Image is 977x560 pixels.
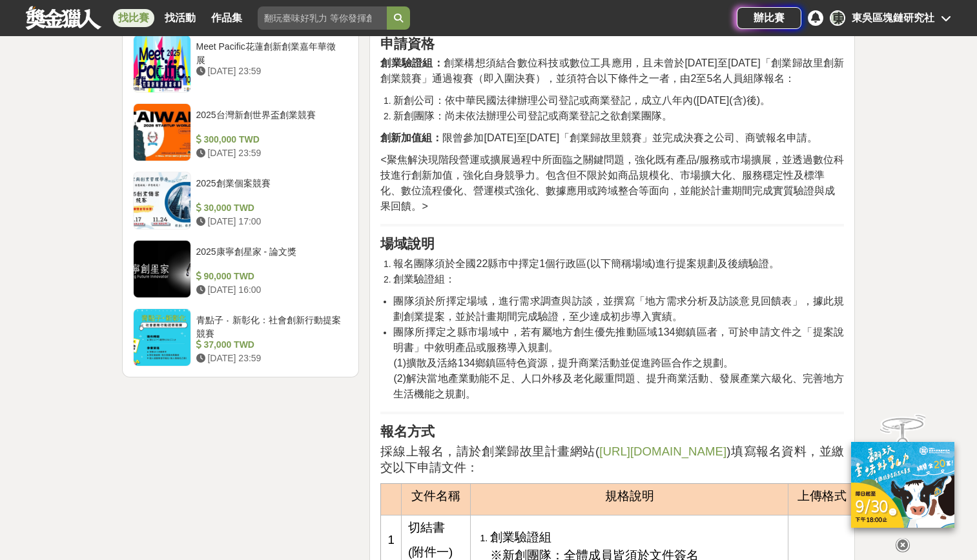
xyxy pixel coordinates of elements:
div: 90,000 TWD [196,270,344,283]
span: [URL][DOMAIN_NAME] [599,445,726,458]
a: 找比賽 [113,9,154,27]
span: 新創公司：依中華民國法律辦理公司登記或商業登記，成立八年內([DATE](含)後)。 [393,95,770,106]
span: 創業驗證組 [490,530,551,544]
div: 東吳區塊鏈研究社 [852,10,934,26]
span: 採線上報名，請於創業歸故里計畫網站( [380,445,599,458]
strong: 場域說明 [380,236,435,252]
div: [DATE] 23:59 [196,146,344,160]
div: [DATE] 16:00 [196,283,344,297]
a: 2025康寧創星家 - 論文獎 90,000 TWD [DATE] 16:00 [133,240,349,298]
img: ff197300-f8ee-455f-a0ae-06a3645bc375.jpg [851,442,954,528]
span: 創業驗證組： [393,274,455,285]
span: 文件名稱 [411,489,460,503]
div: Meet Pacific花蓮創新創業嘉年華徵展 [196,40,344,65]
span: 團隊須於所擇定場域，進行需求調查與訪談，並撰寫「地方需求分析及訪談意見回饋表」，據此規劃創業提案，並於計畫期間完成驗證，至少達成初步導入實績。 [393,295,844,322]
input: 翻玩臺味好乳力 等你發揮創意！ [258,6,387,30]
span: 1 [387,533,394,546]
div: 37,000 TWD [196,338,344,352]
div: 青點子 ‧ 新彰化：社會創新行動提案競賽 [196,314,344,338]
span: (附件一) [408,545,453,559]
a: 辦比賽 [737,7,801,29]
a: 找活動 [159,9,201,27]
span: 限曾參加[DATE]至[DATE]「創業歸故里競賽」並完成決賽之公司、商號報名申請。 [380,132,818,143]
div: [DATE] 17:00 [196,215,344,228]
div: [DATE] 23:59 [196,65,344,78]
span: 創業構想須結合數位科技或數位工具應用，且未曾於[DATE]至[DATE]「創業歸故里創新創業競賽」通過複賽（即入圍決賽），並須符合以下條件之一者，由2至5名人員組隊報名： [380,57,844,84]
span: <聚焦解決現階段營運或擴展過程中所面臨之關鍵問題，強化既有產品/服務或市場擴展，並透過數位科技進行創新加值，強化自身競爭力。包含但不限於如商品規模化、市場擴大化、服務穩定性及標準化、數位流程優化... [380,154,844,212]
div: 2025台灣新創世界盃創業競賽 [196,108,344,133]
span: )填寫報名資料，並繳交以下申請文件： [380,445,844,474]
span: 規格說明 [605,489,654,503]
span: 團隊所擇定之縣市場域中，若有屬地方創生優先推動區域134鄉鎮區者，可於申請文件之「提案說明書」中敘明產品或服務導入規劃。 [393,326,844,353]
div: 2025康寧創星家 - 論文獎 [196,245,344,270]
strong: 申請資格 [380,36,435,52]
a: [URL][DOMAIN_NAME] [599,444,726,458]
span: 報名團隊須於全國22縣市中擇定1個行政區(以下簡稱場域)進行提案規劃及後續驗證。 [393,258,779,269]
a: 2025台灣新創世界盃創業競賽 300,000 TWD [DATE] 23:59 [133,103,349,161]
span: (2)解決當地產業動能不足、人口外移及老化嚴重問題、提升商業活動、發展產業六級化、完善地方生活機能之規劃。 [393,373,844,399]
a: Meet Pacific花蓮創新創業嘉年華徵展 [DATE] 23:59 [133,35,349,93]
span: 切結書 [408,521,445,534]
span: 新創團隊：尚未依法辦理公司登記或商業登記之欲創業團隊。 [393,110,672,121]
strong: 報名方式 [380,424,435,439]
div: 東 [830,10,845,26]
a: 2025創業個案競賽 30,000 TWD [DATE] 17:00 [133,172,349,230]
span: (1)擴散及活絡134鄉鎮區特色資源，提升商業活動並促進跨區合作之規劃。 [393,357,733,368]
strong: 創新加值組： [380,132,442,143]
strong: 創業驗證組： [380,57,443,68]
a: 青點子 ‧ 新彰化：社會創新行動提案競賽 37,000 TWD [DATE] 23:59 [133,308,349,366]
a: 作品集 [206,9,247,27]
div: 2025創業個案競賽 [196,177,344,201]
div: [DATE] 23:59 [196,352,344,365]
span: 上傳格式 [797,489,847,503]
div: 30,000 TWD [196,201,344,215]
div: 300,000 TWD [196,133,344,146]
